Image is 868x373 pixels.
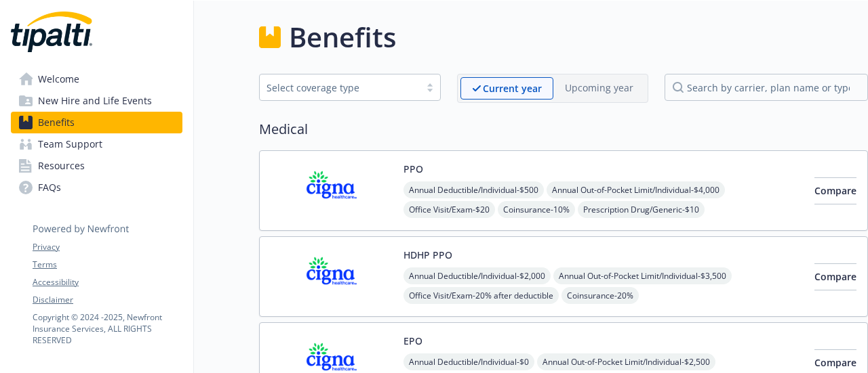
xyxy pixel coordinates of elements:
span: Annual Deductible/Individual - $2,000 [403,267,551,284]
div: Select coverage type [267,81,413,95]
a: Terms [33,259,182,271]
input: search by carrier, plan name or type [665,74,868,101]
a: Privacy [33,241,182,253]
a: Disclaimer [33,294,182,306]
a: Team Support [11,133,182,155]
span: Annual Out-of-Pocket Limit/Individual - $2,500 [537,353,715,370]
button: PPO [403,162,423,176]
span: Annual Deductible/Individual - $500 [403,181,544,198]
h2: Medical [259,119,868,139]
span: FAQs [38,177,61,198]
span: Compare [814,184,856,197]
p: Upcoming year [565,81,633,95]
button: EPO [403,334,422,348]
span: Benefits [38,112,75,133]
button: Compare [814,177,856,204]
span: Welcome [38,68,79,90]
span: Office Visit/Exam - 20% after deductible [403,287,559,304]
a: Accessibility [33,276,182,288]
span: Annual Out-of-Pocket Limit/Individual - $4,000 [547,181,725,198]
span: Resources [38,155,85,177]
a: New Hire and Life Events [11,90,182,112]
img: CIGNA carrier logo [271,162,393,219]
a: Welcome [11,68,182,90]
span: Annual Out-of-Pocket Limit/Individual - $3,500 [553,267,732,284]
a: Benefits [11,112,182,133]
h1: Benefits [289,17,396,58]
p: Copyright © 2024 - 2025 , Newfront Insurance Services, ALL RIGHTS RESERVED [33,311,182,346]
p: Current year [483,81,542,95]
span: Office Visit/Exam - $20 [403,201,495,218]
span: Annual Deductible/Individual - $0 [403,353,534,370]
span: Coinsurance - 20% [561,287,639,304]
button: HDHP PPO [403,248,452,262]
span: New Hire and Life Events [38,90,152,112]
a: Resources [11,155,182,177]
span: Team Support [38,133,102,155]
span: Prescription Drug/Generic - $10 [578,201,705,218]
button: Compare [814,263,856,290]
span: Upcoming year [553,77,645,100]
span: Compare [814,270,856,283]
a: FAQs [11,177,182,198]
span: Coinsurance - 10% [498,201,575,218]
img: CIGNA carrier logo [271,248,393,305]
span: Compare [814,356,856,369]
